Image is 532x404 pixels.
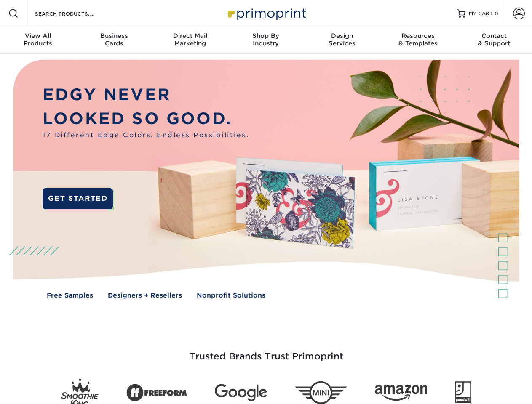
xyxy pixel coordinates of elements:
img: Primoprint [224,4,308,22]
a: Nonprofit Solutions [197,291,265,300]
span: 0 [495,11,498,16]
div: Services [304,32,380,47]
a: DesignServices [304,27,380,54]
span: Direct Mail [152,32,228,40]
span: Contact [456,32,532,40]
div: Industry [228,32,304,47]
span: 17 Different Edge Colors. Endless Possibilities. [43,130,249,140]
a: Shop ByIndustry [228,27,304,54]
span: Design [304,32,380,40]
a: Free Samples [47,291,93,300]
img: Goodwill [455,381,471,404]
div: & Templates [380,32,456,47]
span: Resources [380,32,456,40]
a: Contact& Support [456,27,532,54]
img: Google [215,384,267,401]
a: GET STARTED [43,188,113,209]
a: Designers + Resellers [108,291,182,300]
span: MY CART [469,10,493,17]
h3: Trusted Brands Trust Primoprint [20,331,513,372]
div: Marketing [152,32,228,47]
a: Resources& Templates [380,27,456,54]
input: SEARCH PRODUCTS..... [34,8,116,19]
div: & Support [456,32,532,47]
a: Direct MailMarketing [152,27,228,54]
p: EDGY NEVER [43,83,249,107]
img: Amazon [375,385,427,401]
p: LOOKED SO GOOD. [43,107,249,131]
a: BusinessCards [76,27,152,54]
span: Shop By [228,32,304,40]
span: Business [76,32,152,40]
div: Cards [76,32,152,47]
